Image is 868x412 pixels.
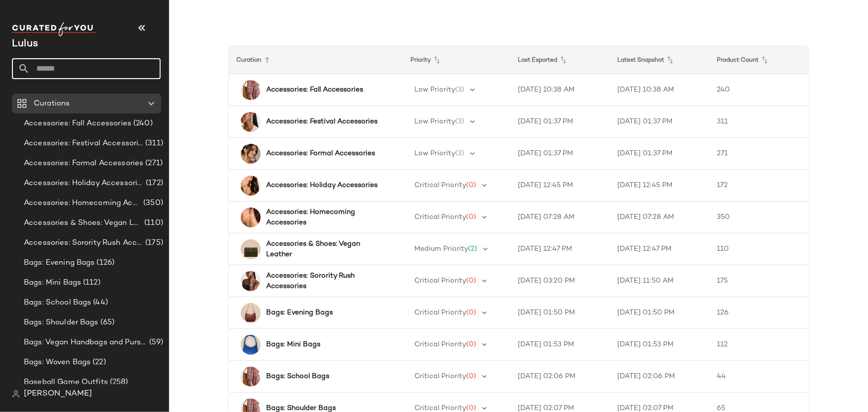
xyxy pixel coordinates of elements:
img: 2720031_01_OM_2025-08-05.jpg [241,112,261,132]
span: Low Priority [415,86,456,94]
b: Bags: Mini Bags [267,339,321,350]
img: 2638911_02_front_2025-08-27.jpg [241,335,261,355]
span: (2) [469,245,478,253]
td: 172 [709,170,808,202]
span: Low Priority [415,150,456,157]
td: [DATE] 12:45 PM [510,170,609,202]
span: Accessories & Shoes: Vegan Leather [24,217,142,229]
b: Accessories: Formal Accessories [267,148,376,159]
th: Latest Snapshot [609,46,709,74]
td: 271 [709,138,808,170]
td: [DATE] 01:37 PM [510,138,609,170]
img: 2735831_03_OM_2025-07-21.jpg [241,144,261,164]
span: Accessories: Holiday Accessories [24,178,144,189]
img: 2720251_01_OM_2025-08-18.jpg [241,271,261,291]
span: Critical Priority [415,309,467,316]
span: Critical Priority [415,341,467,348]
td: [DATE] 02:06 PM [609,361,709,393]
span: (110) [142,217,163,229]
td: [DATE] 01:37 PM [609,138,709,170]
span: Accessories: Homecoming Accessories [24,198,141,209]
span: Accessories: Fall Accessories [24,118,131,129]
img: 2753851_01_OM_2025-09-15.jpg [241,176,261,196]
span: Low Priority [415,118,456,125]
img: 2698451_01_OM_2025-08-06.jpg [241,367,261,387]
td: [DATE] 01:50 PM [609,297,709,329]
b: Accessories: Homecoming Accessories [267,207,385,228]
td: 175 [709,265,808,297]
td: [DATE] 01:53 PM [510,329,609,361]
b: Accessories: Sorority Rush Accessories [267,271,385,292]
img: 2754491_01_OM_2025-09-19.jpg [241,207,261,227]
th: Curation [229,46,403,74]
span: (240) [131,118,153,129]
td: [DATE] 12:45 PM [609,170,709,202]
span: (22) [91,357,106,368]
span: (0) [467,182,477,189]
span: Accessories: Formal Accessories [24,158,143,169]
span: (0) [467,309,477,316]
span: [PERSON_NAME] [24,388,92,400]
span: (271) [143,158,163,169]
span: (112) [81,277,100,289]
td: [DATE] 10:38 AM [609,74,709,106]
td: [DATE] 01:50 PM [510,297,609,329]
img: svg%3e [12,390,20,398]
span: (172) [144,178,163,189]
td: [DATE] 01:37 PM [510,106,609,138]
span: Baseball Game Outfits [24,377,108,388]
img: cfy_white_logo.C9jOOHJF.svg [12,22,96,36]
span: (0) [467,213,477,221]
span: Bags: Woven Bags [24,357,91,368]
span: (0) [467,277,477,285]
span: Accessories: Sorority Rush Accessories [24,237,143,249]
td: 110 [709,233,808,265]
span: (175) [143,237,163,249]
span: Bags: Shoulder Bags [24,317,98,328]
b: Accessories: Festival Accessories [267,116,378,127]
span: Critical Priority [415,213,467,221]
img: 2682611_02_front_2025-09-19.jpg [241,239,261,259]
th: Priority [403,46,510,74]
span: (65) [98,317,115,328]
b: Bags: School Bags [267,371,330,382]
b: Accessories: Fall Accessories [267,85,364,95]
span: (44) [91,297,108,309]
td: [DATE] 10:38 AM [510,74,609,106]
span: (350) [141,198,163,209]
td: 126 [709,297,808,329]
span: (3) [456,86,465,94]
td: 311 [709,106,808,138]
span: Critical Priority [415,405,467,412]
span: Critical Priority [415,277,467,285]
td: [DATE] 07:28 AM [609,202,709,233]
td: [DATE] 02:06 PM [510,361,609,393]
span: Medium Priority [415,245,469,253]
td: [DATE] 01:37 PM [609,106,709,138]
span: Accessories: Festival Accessories [24,138,143,149]
th: Last Exported [510,46,609,74]
span: Bags: Vegan Handbags and Purses [24,337,147,348]
span: Bags: School Bags [24,297,91,309]
td: [DATE] 03:20 PM [510,265,609,297]
span: (3) [456,150,465,157]
span: Critical Priority [415,373,467,380]
span: (59) [147,337,163,348]
td: 240 [709,74,808,106]
span: Bags: Evening Bags [24,257,95,269]
span: Bags: Mini Bags [24,277,81,289]
span: (311) [143,138,163,149]
img: 2698451_01_OM_2025-08-06.jpg [241,80,261,100]
td: [DATE] 01:53 PM [609,329,709,361]
b: Accessories: Holiday Accessories [267,180,378,191]
b: Bags: Evening Bags [267,308,333,318]
img: 2756711_02_front_2025-09-12.jpg [241,303,261,323]
td: [DATE] 11:50 AM [609,265,709,297]
span: (0) [467,405,477,412]
b: Accessories & Shoes: Vegan Leather [267,239,385,260]
td: [DATE] 12:47 PM [510,233,609,265]
span: (0) [467,373,477,380]
td: 350 [709,202,808,233]
td: [DATE] 07:28 AM [510,202,609,233]
span: Critical Priority [415,182,467,189]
